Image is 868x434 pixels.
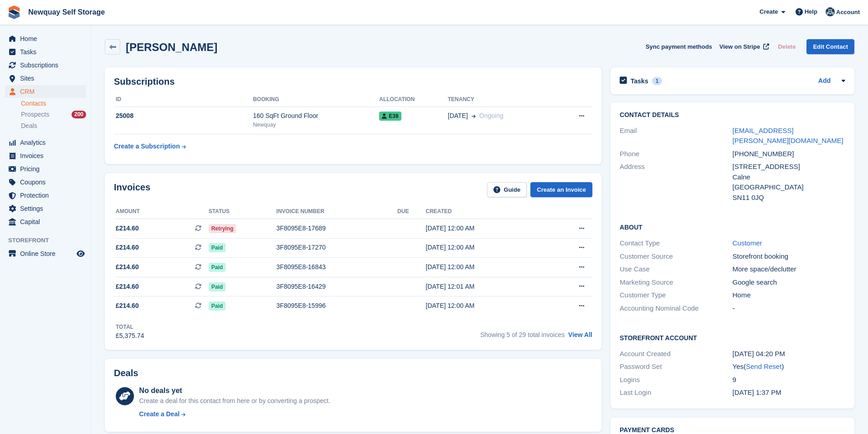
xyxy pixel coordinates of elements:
span: Paid [209,263,226,272]
div: Storefront booking [733,251,845,262]
div: Google search [733,277,845,288]
span: £214.60 [116,262,139,272]
span: E38 [379,112,401,121]
h2: Tasks [631,77,648,85]
a: menu [5,59,86,71]
div: Newquay [253,121,379,129]
span: ( ) [744,363,784,370]
a: menu [5,215,86,228]
span: Showing 5 of 29 total invoices [480,331,565,338]
span: Analytics [20,136,75,149]
span: Subscriptions [20,59,75,71]
span: Pricing [20,163,75,175]
th: Status [209,204,277,219]
span: Settings [20,202,75,215]
div: Yes [733,362,845,372]
div: Create a Deal [139,409,180,419]
div: - [733,303,845,314]
div: 200 [72,111,86,118]
a: Create a Deal [139,409,330,419]
a: Create a Subscription [114,138,186,155]
a: Deals [21,121,86,131]
a: menu [5,136,86,149]
span: Capital [20,215,75,228]
div: 3F8095E8-16429 [277,282,398,291]
div: 3F8095E8-17270 [277,243,398,252]
img: Colette Pearce [826,7,835,16]
span: Create [760,7,778,16]
a: Contacts [21,99,86,108]
th: Invoice number [277,204,398,219]
div: Marketing Source [620,277,732,288]
time: 2024-11-30 13:37:26 UTC [733,388,781,396]
span: Home [20,32,75,45]
a: menu [5,176,86,189]
a: menu [5,46,86,58]
span: Account [836,8,860,17]
button: Delete [774,39,799,54]
a: Customer [733,239,762,247]
a: menu [5,85,86,98]
div: Create a deal for this contact from here or by converting a prospect. [139,396,330,406]
a: menu [5,163,86,175]
h2: Subscriptions [114,77,592,87]
span: Ongoing [479,112,503,119]
a: View All [568,331,592,338]
span: Storefront [8,236,91,245]
span: £214.60 [116,243,139,252]
th: ID [114,92,253,107]
a: Create an Invoice [530,182,592,197]
span: Paid [209,243,226,252]
div: Logins [620,375,732,385]
div: Customer Type [620,290,732,301]
span: Help [805,7,817,16]
span: Coupons [20,176,75,189]
th: Tenancy [448,92,555,107]
div: Accounting Nominal Code [620,303,732,314]
div: Password Set [620,362,732,372]
div: 160 SqFt Ground Floor [253,111,379,121]
div: 25008 [114,111,253,121]
div: SN11 0JQ [733,193,845,203]
a: menu [5,202,86,215]
h2: Invoices [114,182,150,197]
div: Email [620,126,732,146]
h2: Contact Details [620,112,845,119]
div: [STREET_ADDRESS] [733,162,845,172]
div: More space/declutter [733,264,845,275]
a: Edit Contact [806,39,854,54]
span: Tasks [20,46,75,58]
a: Prospects 200 [21,110,86,119]
div: [GEOGRAPHIC_DATA] [733,182,845,193]
h2: Deals [114,368,138,378]
div: [DATE] 12:00 AM [426,243,545,252]
div: Create a Subscription [114,142,180,151]
th: Booking [253,92,379,107]
div: Home [733,290,845,301]
th: Due [397,204,426,219]
div: [DATE] 12:01 AM [426,282,545,291]
a: menu [5,189,86,202]
span: £214.60 [116,224,139,233]
div: Address [620,162,732,203]
div: 3F8095E8-17689 [277,224,398,233]
span: Paid [209,282,226,291]
a: menu [5,149,86,162]
a: Preview store [75,248,86,259]
a: [EMAIL_ADDRESS][PERSON_NAME][DOMAIN_NAME] [733,127,843,145]
div: 1 [652,77,663,85]
span: CRM [20,85,75,98]
h2: Payment cards [620,427,845,434]
a: menu [5,32,86,45]
div: Total [116,323,144,331]
div: Use Case [620,264,732,275]
div: 9 [733,375,845,385]
span: Online Store [20,247,75,260]
span: Protection [20,189,75,202]
div: 3F8095E8-16843 [277,262,398,272]
div: Calne [733,172,845,183]
h2: Storefront Account [620,333,845,342]
div: Contact Type [620,238,732,249]
a: menu [5,247,86,260]
span: £214.60 [116,282,139,291]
